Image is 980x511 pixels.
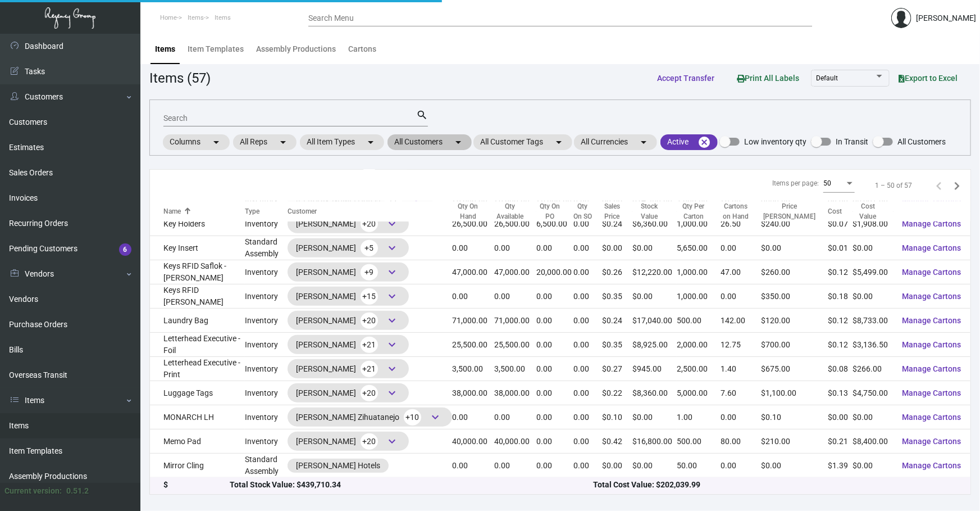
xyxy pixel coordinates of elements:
td: $0.22 [602,381,632,405]
div: Qty On SO [573,201,602,221]
button: Manage Cartons [894,383,970,403]
button: Manage Cartons [894,214,970,234]
td: $0.00 [762,236,828,260]
span: keyboard_arrow_down [385,338,399,351]
td: 1,000.00 [677,260,721,284]
span: +20 [361,385,378,401]
td: 0.00 [573,429,602,454]
td: 0.00 [494,236,536,260]
span: +9 [361,264,378,281]
mat-select: Items per page: [823,180,855,188]
td: 0.00 [536,454,573,478]
td: 0.00 [536,284,573,309]
td: 38,000.00 [494,381,536,405]
button: Manage Cartons [894,359,970,379]
td: Memo Pad [150,429,245,454]
button: Print All Labels [728,67,808,88]
div: Items [155,43,175,55]
span: Manage Cartons [902,437,961,446]
div: Price [PERSON_NAME] [762,201,828,221]
td: $17,040.00 [632,309,677,333]
div: Cartons on Hand [721,201,762,221]
td: 0.00 [573,212,602,236]
button: Manage Cartons [894,286,970,306]
td: Inventory [245,284,288,309]
td: 2,000.00 [677,333,721,357]
td: Inventory [245,212,288,236]
span: keyboard_arrow_down [385,362,399,376]
td: 0.00 [536,236,573,260]
div: [PERSON_NAME] [296,264,400,281]
div: Price [PERSON_NAME] [762,201,818,221]
td: $0.24 [602,212,632,236]
td: $0.24 [602,309,632,333]
td: 1.40 [721,357,762,381]
td: Inventory [245,309,288,333]
td: $210.00 [762,429,828,454]
span: 50 [823,179,831,187]
td: 47,000.00 [494,260,536,284]
td: $8,925.00 [632,333,677,357]
td: Letterhead Executive - Print [150,357,245,381]
div: Sales Price [602,201,622,221]
div: [PERSON_NAME] [296,312,400,329]
div: Qty Available [494,201,536,221]
td: 0.00 [721,284,762,309]
td: 50.00 [677,454,721,478]
td: $0.00 [632,284,677,309]
div: [PERSON_NAME] Zihuatanejo [296,409,444,426]
td: $0.10 [602,405,632,429]
div: Items (57) [149,68,211,88]
div: Items per page: [772,178,819,188]
td: 71,000.00 [494,309,536,333]
span: Low inventory qty [744,135,806,148]
td: $0.00 [853,454,894,478]
span: Manage Cartons [902,219,961,228]
button: Accept Transfer [648,68,723,88]
td: 0.00 [721,405,762,429]
td: 0.00 [494,454,536,478]
span: Manage Cartons [902,364,961,373]
span: +20 [361,433,378,450]
td: $0.00 [632,405,677,429]
button: Manage Cartons [894,262,970,282]
td: Inventory [245,357,288,381]
td: $0.01 [828,236,853,260]
td: $266.00 [853,357,894,381]
div: Item Templates [188,43,244,55]
td: 3,500.00 [452,357,494,381]
td: $0.12 [828,260,853,284]
span: keyboard_arrow_down [385,435,399,448]
td: 12.75 [721,333,762,357]
mat-icon: arrow_drop_down [637,135,650,149]
span: Export to Excel [899,74,958,83]
span: Manage Cartons [902,340,961,349]
td: $0.00 [853,284,894,309]
td: 5,650.00 [677,236,721,260]
td: $0.35 [602,333,632,357]
span: +5 [361,240,378,256]
td: $4,750.00 [853,381,894,405]
div: Name [163,206,181,216]
div: Current version: [4,485,62,497]
div: [PERSON_NAME] Hotels [296,460,380,472]
td: 2,500.00 [677,357,721,381]
div: Type [245,206,288,216]
td: $0.08 [828,357,853,381]
mat-chip: Active [660,134,718,150]
td: 1,000.00 [677,284,721,309]
td: $8,360.00 [632,381,677,405]
div: Qty On Hand [452,201,484,221]
td: $0.12 [828,309,853,333]
td: Laundry Bag [150,309,245,333]
span: +10 [404,409,421,426]
td: $0.21 [828,429,853,454]
td: $260.00 [762,260,828,284]
td: $0.00 [602,454,632,478]
td: 0.00 [494,284,536,309]
span: +20 [361,216,378,232]
span: keyboard_arrow_down [385,241,399,255]
td: $0.10 [762,405,828,429]
td: $3,136.50 [853,333,894,357]
button: Manage Cartons [894,334,970,355]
